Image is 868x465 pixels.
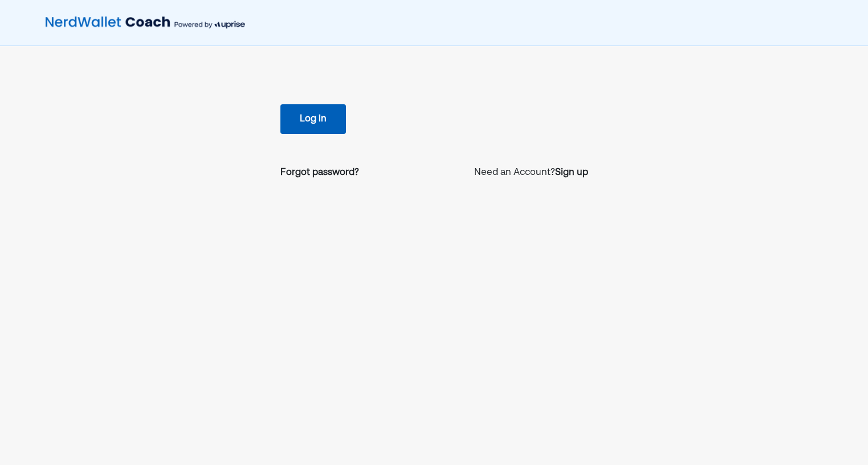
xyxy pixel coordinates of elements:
[555,166,588,180] a: Sign up
[280,104,346,134] button: Log in
[474,166,588,180] p: Need an Account?
[280,166,359,180] a: Forgot password?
